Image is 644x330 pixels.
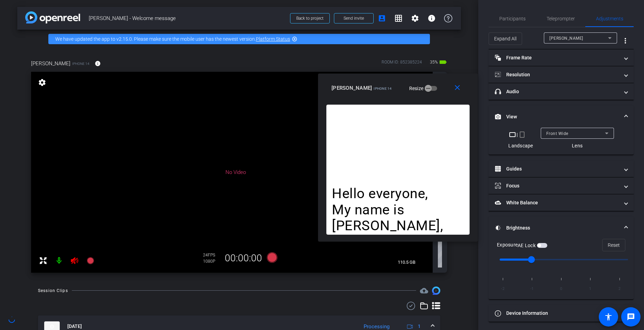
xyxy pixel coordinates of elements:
span: 1 [418,323,421,330]
label: Resize [409,85,425,92]
span: [PERSON_NAME] [549,36,583,41]
mat-icon: battery_std [439,58,447,66]
div: Session Clips [38,287,68,294]
div: Landscape [508,142,533,149]
span: Front Wide [546,131,568,136]
mat-panel-title: View [495,113,619,120]
div: We have updated the app to v2.15.0. Please make sure the mobile user has the newest version. [48,34,430,44]
img: app-logo [25,11,80,23]
span: -2 [497,284,509,294]
mat-panel-title: Focus [495,182,619,190]
mat-panel-title: Audio [495,88,619,95]
span: [PERSON_NAME] [31,60,70,67]
span: Teleprompter [547,16,575,21]
span: [PERSON_NAME] - Welcome message [89,11,286,25]
mat-icon: info [95,60,101,67]
img: Session clips [432,287,440,295]
span: iPhone 14 [374,87,392,90]
div: 00:00:00 [220,252,267,264]
span: 110.5 GB [395,258,418,266]
mat-panel-title: Resolution [495,71,619,78]
mat-panel-title: Brightness [495,224,619,232]
span: Participants [499,16,526,21]
span: FPS [208,253,215,258]
mat-icon: info [427,14,436,22]
mat-icon: grid_on [394,14,403,22]
a: Platform Status [256,36,290,42]
span: [DATE] [67,323,82,330]
mat-icon: more_vert [621,37,629,45]
span: Destinations for your clips [420,287,428,295]
span: 35% [429,57,439,68]
mat-panel-title: White Balance [495,199,619,206]
mat-icon: crop_landscape [508,130,517,139]
span: Send invite [344,16,364,21]
div: 24 [203,252,220,258]
mat-icon: message [627,313,635,321]
span: Reset [608,239,620,252]
mat-icon: accessibility [604,313,613,321]
span: 2 [614,284,625,294]
mat-icon: crop_portrait [518,130,526,139]
span: [PERSON_NAME] [331,85,372,91]
span: Back to project [296,16,324,21]
mat-icon: highlight_off [292,36,297,42]
span: Adjustments [596,16,623,21]
mat-icon: account_box [378,14,386,22]
span: 1 [585,284,596,294]
span: No Video [225,169,246,175]
span: -1 [526,284,538,294]
div: 1080P [203,259,220,264]
mat-panel-title: Device Information [495,310,619,317]
mat-icon: cloud_upload [420,287,428,295]
mat-icon: settings [37,78,47,87]
mat-icon: close [453,84,462,92]
mat-panel-title: Guides [495,165,619,173]
mat-panel-title: Frame Rate [495,54,619,61]
p: Hello everyone, [332,186,464,202]
mat-icon: settings [411,14,419,22]
button: More Options for Adjustments Panel [617,32,634,49]
div: | [508,130,533,139]
label: AE Lock [518,242,537,249]
span: iPhone 14 [72,61,89,66]
div: Exposure [497,241,547,249]
span: Expand All [494,32,517,45]
span: 0 [555,284,567,294]
div: ROOM ID: 852385224 [382,59,422,69]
